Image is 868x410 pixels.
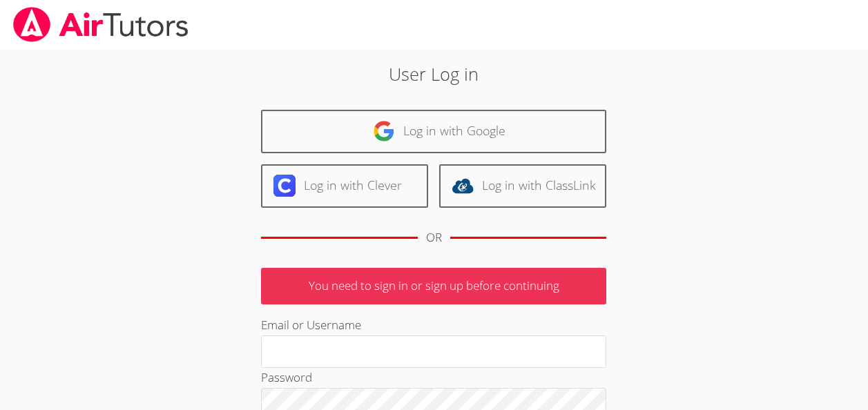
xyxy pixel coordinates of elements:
[261,317,361,333] label: Email or Username
[261,110,606,153] a: Log in with Google
[261,369,312,385] label: Password
[273,175,296,197] img: clever-logo-6eab21bc6e7a338710f1a6ff85c0baf02591cd810cc4098c63d3a4b26e2feb20.svg
[439,164,606,208] a: Log in with ClassLink
[261,164,428,208] a: Log in with Clever
[200,61,668,87] h2: User Log in
[12,7,190,42] img: airtutors_banner-c4298cdbf04f3fff15de1276eac7730deb9818008684d7c2e4769d2f7ddbe033.png
[452,175,474,197] img: classlink-logo-d6bb404cc1216ec64c9a2012d9dc4662098be43eaf13dc465df04b49fa7ab582.svg
[426,228,442,248] div: OR
[261,268,606,304] p: You need to sign in or sign up before continuing
[373,120,395,142] img: google-logo-50288ca7cdecda66e5e0955fdab243c47b7ad437acaf1139b6f446037453330a.svg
